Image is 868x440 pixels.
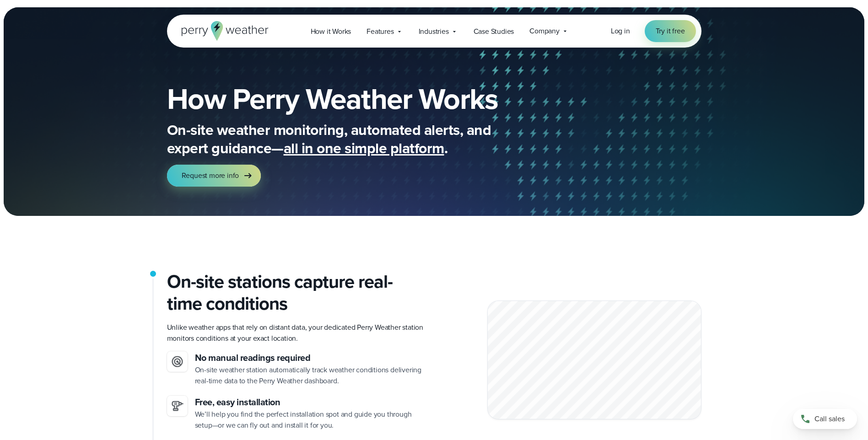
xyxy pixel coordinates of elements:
[466,22,522,41] a: Case Studies
[611,26,630,36] span: Log in
[311,26,351,37] span: How it Works
[182,170,239,181] span: Request more info
[167,121,533,157] p: On-site weather monitoring, automated alerts, and expert guidance— .
[195,351,427,365] h3: No manual readings required
[284,137,444,159] span: all in one simple platform
[474,26,514,37] span: Case Studies
[167,322,427,344] p: Unlike weather apps that rely on distant data, your dedicated Perry Weather station monitors cond...
[195,365,427,386] p: On-site weather station automatically track weather conditions delivering real-time data to the P...
[195,409,427,431] p: We’ll help you find the perfect installation spot and guide you through setup—or we can fly out a...
[167,271,427,315] h2: On-site stations capture real-time conditions
[793,409,857,429] a: Call sales
[367,26,394,37] span: Features
[656,26,685,37] span: Try it free
[611,26,630,37] a: Log in
[167,84,564,113] h1: How Perry Weather Works
[529,26,560,37] span: Company
[303,22,359,41] a: How it Works
[167,165,261,187] a: Request more info
[645,20,696,42] a: Try it free
[195,396,427,409] h3: Free, easy installation
[814,413,845,424] span: Call sales
[419,26,449,37] span: Industries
